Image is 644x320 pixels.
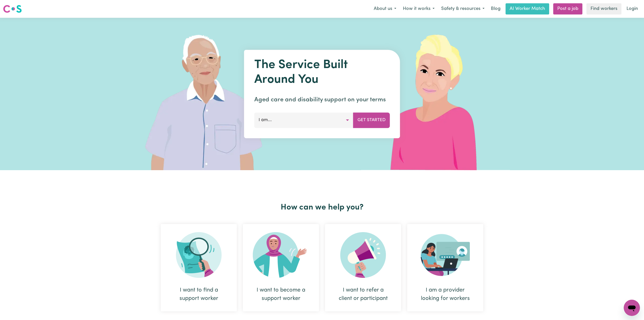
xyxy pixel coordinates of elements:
a: Post a job [553,3,582,14]
button: How it works [400,4,438,14]
button: About us [370,4,400,14]
div: I want to find a support worker [173,286,225,303]
div: I want to refer a client or participant [325,224,401,311]
div: I am a provider looking for workers [407,224,483,311]
a: Careseekers logo [3,3,22,15]
img: Search [176,232,222,278]
button: Safety & resources [438,4,488,14]
h1: The Service Built Around You [254,58,390,87]
img: Become Worker [253,232,309,278]
iframe: Button to launch messaging window [624,300,640,316]
img: Careseekers logo [3,4,22,13]
p: Aged care and disability support on your terms [254,95,390,104]
a: Find workers [586,3,621,14]
div: I want to refer a client or participant [337,286,389,303]
img: Refer [340,232,386,278]
div: I want to become a support worker [255,286,307,303]
button: Get Started [353,113,390,128]
div: I am a provider looking for workers [419,286,471,303]
button: I am... [254,113,353,128]
a: Login [623,3,641,14]
img: Provider [421,232,470,278]
a: Blog [488,3,504,14]
h2: How can we help you? [158,203,486,212]
div: I want to become a support worker [243,224,319,311]
div: I want to find a support worker [161,224,237,311]
a: AI Worker Match [506,3,549,14]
